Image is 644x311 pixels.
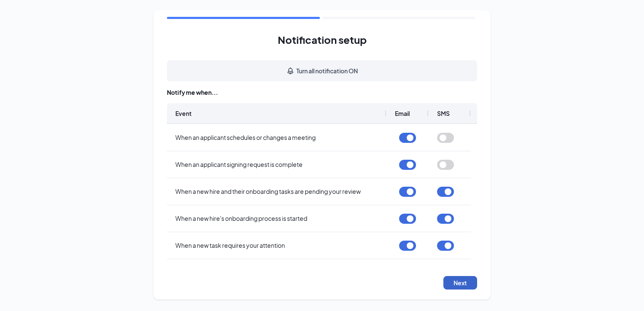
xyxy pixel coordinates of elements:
svg: Bell [286,67,295,75]
span: When an applicant signing request is complete [175,161,303,168]
h1: Notification setup [278,32,367,47]
span: Email [395,110,410,117]
button: Next [443,276,477,290]
div: Notify me when... [167,88,477,97]
span: Event [175,110,192,117]
span: SMS [437,110,450,117]
span: When a new task requires your attention [175,241,285,249]
button: Turn all notification ONBell [167,60,477,81]
span: When an applicant schedules or changes a meeting [175,134,316,141]
span: When a new hire and their onboarding tasks are pending your review [175,188,361,195]
span: When a new hire's onboarding process is started [175,214,307,222]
